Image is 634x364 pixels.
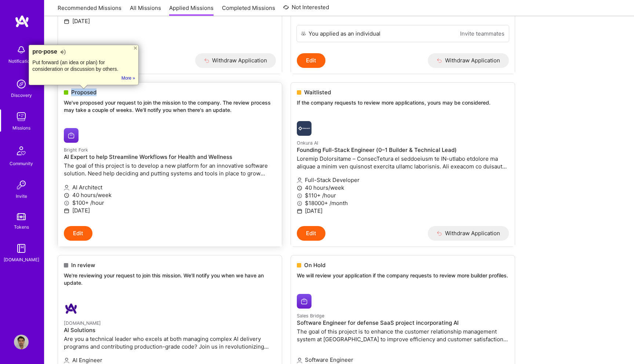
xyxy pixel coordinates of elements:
small: [DOMAIN_NAME] [64,320,101,326]
button: Withdraw Application [428,53,509,68]
i: icon Applicant [297,358,302,363]
i: icon Applicant [64,358,69,363]
i: icon Clock [297,185,302,191]
i: icon Clock [64,193,69,198]
i: icon Calendar [64,19,69,24]
span: On Hold [304,261,325,269]
small: Bright Fork [64,147,88,153]
p: $100+ /hour [64,199,276,207]
div: Invite [16,192,27,200]
img: bell [14,43,29,57]
a: Recommended Missions [58,4,121,16]
p: AI Engineer [64,356,276,364]
h4: AI Expert to help Streamline Workflows for Health and Wellness [64,154,276,160]
p: Software Engineer [297,356,509,364]
a: Applied Missions [169,4,214,16]
button: Withdraw Application [428,226,509,241]
a: User Avatar [12,335,30,349]
p: The goal of this project is to develop a new platform for an innovative software solution. Need h... [64,162,276,177]
p: The goal of this project is to enhance the customer relationship management system at [GEOGRAPHIC... [297,328,509,343]
img: tokens [17,213,26,220]
h4: Software Engineer for defense SaaS project incorporating AI [297,320,509,326]
small: Sales Bridge [297,313,324,318]
i: icon Applicant [297,178,302,183]
p: 40 hours/week [297,184,509,192]
img: A.Team company logo [64,301,79,316]
img: guide book [14,241,29,256]
i: icon MoneyGray [297,193,302,199]
p: AI Architect [64,183,276,191]
div: Community [10,160,33,167]
div: Missions [12,124,30,132]
p: Loremip Dolorsitame – ConsecTetura el seddoeiusm te IN-utlabo etdolore ma aliquae a minim ven qui... [297,155,509,170]
span: In review [71,261,95,269]
img: logo [15,15,29,28]
img: Invite [14,178,29,192]
div: Discovery [11,91,32,99]
div: You applied as an individual [309,30,380,37]
button: Withdraw Application [195,53,276,68]
span: Waitlisted [304,88,331,96]
p: $18000+ /month [297,199,509,207]
button: Edit [297,53,325,68]
p: [DATE] [297,207,509,215]
a: Bright Fork company logoBright ForkAI Expert to help Streamline Workflows for Health and Wellness... [58,122,282,226]
h4: Founding Full-Stack Engineer (0–1 Builder & Technical Lead) [297,147,509,153]
img: Bright Fork company logo [64,128,79,143]
span: Proposed [71,88,96,96]
img: Sales Bridge company logo [297,294,311,309]
p: [DATE] [64,207,276,214]
img: User Avatar [14,335,29,349]
p: [DATE] [64,17,276,25]
img: teamwork [14,109,29,124]
p: $110+ /hour [297,192,509,199]
a: Completed Missions [222,4,275,16]
div: Notifications [8,57,34,65]
a: Onkura AI company logoOnkura AIFounding Full-Stack Engineer (0–1 Builder & Technical Lead)Loremip... [291,115,515,226]
i: icon Calendar [64,208,69,214]
a: Not Interested [283,3,329,16]
img: Community [12,142,30,160]
p: If the company requests to review more applications, yours may be considered. [297,99,509,106]
i: icon MoneyGray [64,200,69,206]
a: Invite teammates [460,30,504,37]
button: Edit [297,226,325,241]
h4: AI Solutions [64,327,276,334]
p: Full-Stack Developer [297,176,509,184]
button: Edit [64,226,92,241]
p: We're reviewing your request to join this mission. We'll notify you when we have an update. [64,272,276,286]
img: discovery [14,77,29,91]
div: [DOMAIN_NAME] [4,256,39,263]
p: 40 hours/week [64,191,276,199]
img: Onkura AI company logo [297,121,311,136]
p: Are you a technical leader who excels at both managing complex AI delivery programs and contribut... [64,335,276,350]
i: icon MoneyGray [297,201,302,206]
div: Tokens [14,223,29,231]
i: icon Applicant [64,185,69,190]
small: Onkura AI [297,140,318,146]
a: All Missions [130,4,161,16]
p: We will review your application if the company requests to review more builder profiles. [297,272,509,279]
i: icon Calendar [297,208,302,214]
p: We've proposed your request to join the mission to the company. The review process may take a cou... [64,99,276,113]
